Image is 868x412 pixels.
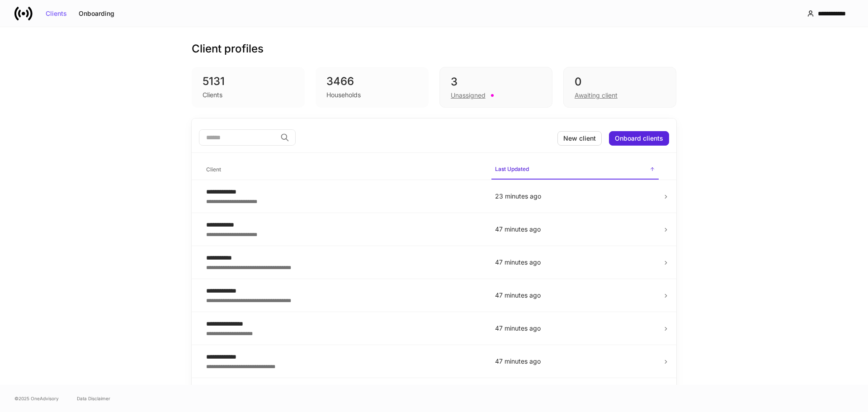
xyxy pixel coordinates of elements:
p: 23 minutes ago [495,192,655,201]
div: Awaiting client [575,91,618,100]
h6: Last Updated [495,165,529,173]
div: 0Awaiting client [563,67,676,108]
p: 47 minutes ago [495,357,655,366]
span: Client [203,161,484,179]
button: New client [557,131,602,146]
h6: Client [206,165,221,174]
div: 3466 [326,74,418,89]
p: 47 minutes ago [495,258,655,267]
div: 3Unassigned [439,67,552,108]
div: Households [326,90,361,99]
div: 3 [451,75,541,89]
span: Last Updated [491,160,659,180]
button: Onboarding [73,6,120,21]
div: 0 [575,75,665,89]
div: Onboard clients [615,135,663,142]
p: 47 minutes ago [495,225,655,234]
div: Clients [46,10,67,17]
div: New client [563,135,596,142]
p: 47 minutes ago [495,324,655,333]
a: Data Disclaimer [77,395,110,402]
div: Onboarding [79,10,114,17]
p: 47 minutes ago [495,291,655,300]
button: Onboard clients [609,131,669,146]
div: 5131 [203,74,294,89]
div: Clients [203,90,222,99]
span: © 2025 OneAdvisory [14,395,59,402]
button: Clients [40,6,73,21]
div: Unassigned [451,91,486,100]
h3: Client profiles [192,42,264,56]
